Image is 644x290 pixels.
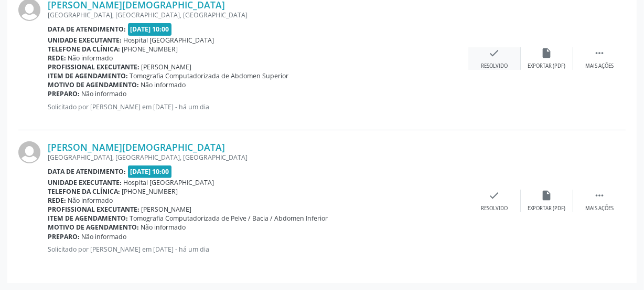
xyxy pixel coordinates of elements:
span: Hospital [GEOGRAPHIC_DATA] [124,178,214,187]
i:  [594,47,605,59]
b: Data de atendimento: [48,25,126,34]
span: Não informado [141,223,186,232]
span: Não informado [82,89,127,98]
div: Resolvido [481,205,508,212]
p: Solicitado por [PERSON_NAME] em [DATE] - há um dia [48,245,468,254]
div: Resolvido [481,63,508,70]
i:  [594,190,605,201]
div: Mais ações [585,63,614,70]
b: Motivo de agendamento: [48,80,139,89]
b: Telefone da clínica: [48,45,120,54]
i: insert_drive_file [541,190,553,201]
b: Motivo de agendamento: [48,223,139,232]
b: Unidade executante: [48,36,122,45]
span: [DATE] 10:00 [128,165,172,178]
b: Item de agendamento: [48,214,128,223]
b: Item de agendamento: [48,71,128,80]
i: check [489,190,500,201]
div: Mais ações [585,205,614,212]
b: Unidade executante: [48,178,122,187]
div: Exportar (PDF) [528,63,566,70]
i: check [489,47,500,59]
div: Exportar (PDF) [528,205,566,212]
p: Solicitado por [PERSON_NAME] em [DATE] - há um dia [48,102,468,111]
b: Profissional executante: [48,63,139,71]
span: [PHONE_NUMBER] [122,45,178,54]
span: [PERSON_NAME] [142,63,192,71]
span: Tomografia Computadorizada de Pelve / Bacia / Abdomen Inferior [130,214,328,223]
b: Preparo: [48,89,80,98]
b: Telefone da clínica: [48,187,120,196]
span: [DATE] 10:00 [128,23,172,35]
span: Tomografia Computadorizada de Abdomen Superior [130,71,289,80]
b: Rede: [48,54,66,63]
div: [GEOGRAPHIC_DATA], [GEOGRAPHIC_DATA], [GEOGRAPHIC_DATA] [48,153,468,162]
b: Preparo: [48,232,80,241]
span: [PERSON_NAME] [142,205,192,214]
span: Não informado [141,80,186,89]
i: insert_drive_file [541,47,553,59]
b: Rede: [48,196,66,205]
div: [GEOGRAPHIC_DATA], [GEOGRAPHIC_DATA], [GEOGRAPHIC_DATA] [48,11,468,19]
span: [PHONE_NUMBER] [122,187,178,196]
a: [PERSON_NAME][DEMOGRAPHIC_DATA] [48,141,225,153]
span: Não informado [68,196,113,205]
span: Hospital [GEOGRAPHIC_DATA] [124,36,214,45]
b: Profissional executante: [48,205,139,214]
span: Não informado [68,54,113,63]
span: Não informado [82,232,127,241]
b: Data de atendimento: [48,167,126,176]
img: img [18,141,40,163]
